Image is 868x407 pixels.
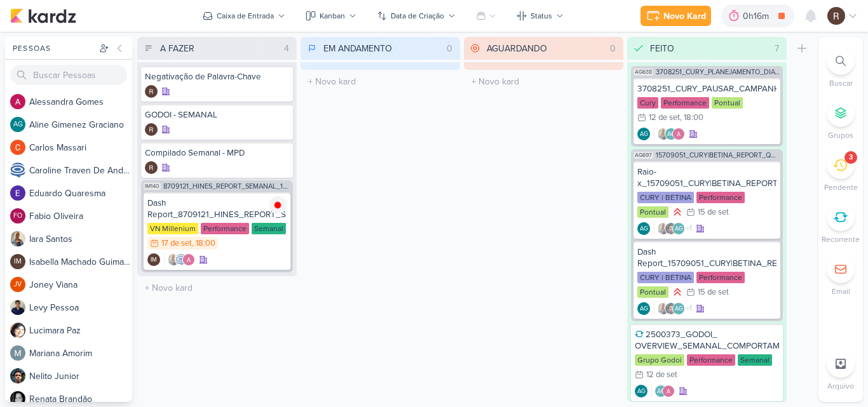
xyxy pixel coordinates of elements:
div: Aline Gimenez Graciano [635,385,648,397]
span: AG697 [634,152,653,159]
div: Semanal [738,354,772,366]
img: Rafael Dornelles [145,123,158,136]
img: Nelito Junior [665,302,677,315]
div: A l i n e G i m e n e z G r a c i a n o [29,118,132,131]
img: tracking [269,196,287,214]
p: JV [14,281,22,288]
div: Prioridade Alta [671,286,684,298]
img: Nelito Junior [665,222,677,235]
div: N e l i t o J u n i o r [29,370,132,383]
div: Aline Gimenez Graciano [672,302,685,315]
img: Iara Santos [657,302,670,315]
div: Performance [696,272,745,283]
div: CURY | BETINA [637,192,694,203]
button: Novo Kard [641,6,711,26]
img: Caroline Traven De Andrade [175,253,187,266]
div: 15 de set [698,288,729,297]
div: Isabella Machado Guimarães [147,253,160,266]
div: Aline Gimenez Graciano [637,302,650,315]
img: Lucimara Paz [10,323,25,338]
img: Alessandra Gomes [10,94,25,109]
div: 0h16m [743,10,773,23]
div: Pessoas [10,43,97,54]
p: AG [640,306,648,312]
div: C a r l o s M a s s a r i [29,141,132,154]
div: Isabella Machado Guimarães [10,254,25,269]
input: + Novo kard [466,72,621,91]
div: I a r a S a n t o s [29,232,132,246]
img: Eduardo Quaresma [10,185,25,201]
div: J o n e y V i a n a [29,278,132,291]
div: 4 [279,42,294,55]
div: CURY | BETINA [637,272,694,283]
div: Criador(a): Aline Gimenez Graciano [637,128,650,140]
input: + Novo kard [303,72,458,91]
span: 8709121_HINES_REPORT_SEMANAL_18.09 [163,183,290,190]
div: E d u a r d o Q u a r e s m a [29,187,132,200]
div: I s a b e l l a M a c h a d o G u i m a r ã e s [29,255,132,269]
div: 7 [770,42,784,55]
div: Pontual [637,286,668,298]
div: Fabio Oliveira [10,208,25,224]
div: 12 de set [646,371,677,379]
div: Pontual [712,97,743,109]
img: Nelito Junior [10,368,25,384]
span: IM140 [144,183,161,190]
div: C a r o l i n e T r a v e n D e A n d r a d e [29,164,132,177]
div: Aline Gimenez Graciano [637,222,650,235]
div: F a b i o O l i v e i r a [29,210,132,223]
div: Semanal [252,223,286,234]
div: Novo Kard [663,10,706,23]
div: 12 de set [649,114,680,122]
div: Prioridade Alta [671,206,684,218]
div: M a r i a n a A m o r i m [29,347,132,360]
div: VN Millenium [147,223,198,234]
div: A l e s s a n d r a G o m e s [29,95,132,109]
div: Criador(a): Isabella Machado Guimarães [147,253,160,266]
p: IM [14,258,22,265]
li: Ctrl + F [818,47,863,89]
p: Buscar [829,77,853,89]
div: Criador(a): Aline Gimenez Graciano [637,302,650,315]
div: , 18:00 [192,239,215,248]
input: Buscar Pessoas [10,65,127,85]
div: Aline Gimenez Graciano [637,128,650,140]
div: Negativação de Palavra-Chave [145,71,289,83]
div: Aline Gimenez Graciano [672,222,685,235]
div: Joney Viana [10,277,25,292]
span: +1 [685,304,692,314]
p: AG [640,131,648,138]
p: AG [13,121,23,128]
img: Iara Santos [657,222,670,235]
p: Email [832,286,850,297]
div: Cury [637,97,658,109]
div: Colaboradores: Iara Santos, Nelito Junior, Aline Gimenez Graciano, Alessandra Gomes [654,222,692,235]
img: kardz.app [10,8,76,23]
img: Iara Santos [10,231,25,246]
div: Pontual [637,206,668,218]
img: Rafael Dornelles [145,161,158,174]
div: Aline Gimenez Graciano [665,128,677,140]
p: AG [675,226,683,232]
div: 15 de set [698,208,729,217]
p: IM [151,257,157,264]
div: Raio-x_15709051_CURY|BETINA_REPORT_QUINZENAL_16.09 [637,166,776,189]
div: 0 [605,42,621,55]
p: AG [640,226,648,232]
div: R e n a t a B r a n d ã o [29,392,132,406]
p: Recorrente [822,234,860,245]
div: Colaboradores: Iara Santos, Aline Gimenez Graciano, Alessandra Gomes [654,128,685,140]
div: Aline Gimenez Graciano [10,117,25,132]
span: +1 [685,224,692,234]
div: Colaboradores: Iara Santos, Nelito Junior, Aline Gimenez Graciano, Alessandra Gomes [654,302,692,315]
div: Performance [687,354,735,366]
img: Alessandra Gomes [662,385,675,397]
p: FO [13,213,22,220]
img: Iara Santos [167,253,180,266]
div: Grupo Godoi [635,354,684,366]
div: 17 de set [161,239,192,248]
img: Rafael Dornelles [145,85,158,98]
img: Mariana Amorim [10,345,25,361]
p: AG [667,131,675,138]
div: Dash Report_8709121_HINES_REPORT_SEMANAL_18.09 [147,197,287,220]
